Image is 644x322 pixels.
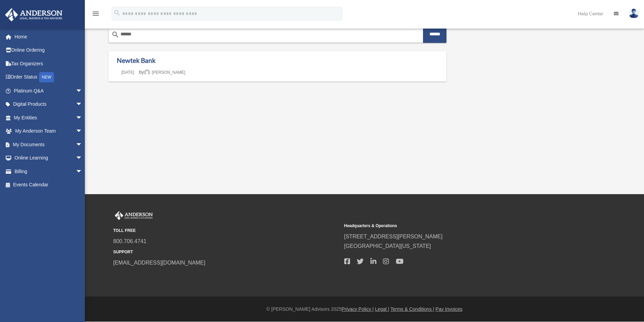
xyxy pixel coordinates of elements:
[629,9,639,18] img: User Pic
[76,165,89,179] span: arrow_drop_down
[344,234,443,239] a: [STREET_ADDRESS][PERSON_NAME]
[342,306,374,312] a: Privacy Policy |
[117,56,155,64] a: Newtek Bank
[76,151,89,165] span: arrow_drop_down
[5,165,93,178] a: Billingarrow_drop_down
[117,70,139,75] a: [DATE]
[3,8,65,21] img: Anderson Advisors Platinum Portal
[5,178,93,192] a: Events Calendar
[5,70,93,84] a: Order StatusNEW
[76,84,89,98] span: arrow_drop_down
[375,306,389,312] a: Legal |
[436,306,462,312] a: Pay Invoices
[5,57,93,70] a: Tax Organizers
[5,138,93,151] a: My Documentsarrow_drop_down
[113,249,339,256] small: SUPPORT
[5,124,93,138] a: My Anderson Teamarrow_drop_down
[92,12,100,18] a: menu
[113,9,121,17] i: search
[76,124,89,138] span: arrow_drop_down
[113,238,147,244] a: 800.706.4741
[111,31,119,39] i: search
[5,84,93,98] a: Platinum Q&Aarrow_drop_down
[344,222,570,230] small: Headquarters & Operations
[5,98,93,111] a: Digital Productsarrow_drop_down
[92,10,100,18] i: menu
[5,44,93,57] a: Online Ordering
[113,227,339,234] small: TOLL FREE
[113,260,205,266] a: [EMAIL_ADDRESS][DOMAIN_NAME]
[144,70,185,75] a: [PERSON_NAME]
[5,111,93,124] a: My Entitiesarrow_drop_down
[5,30,89,44] a: Home
[390,306,434,312] a: Terms & Conditions |
[85,305,644,313] div: © [PERSON_NAME] Advisors 2025
[76,98,89,112] span: arrow_drop_down
[39,72,54,82] div: NEW
[344,243,431,249] a: [GEOGRAPHIC_DATA][US_STATE]
[139,69,185,75] span: by
[76,138,89,152] span: arrow_drop_down
[113,211,154,220] img: Anderson Advisors Platinum Portal
[5,151,93,165] a: Online Learningarrow_drop_down
[76,111,89,125] span: arrow_drop_down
